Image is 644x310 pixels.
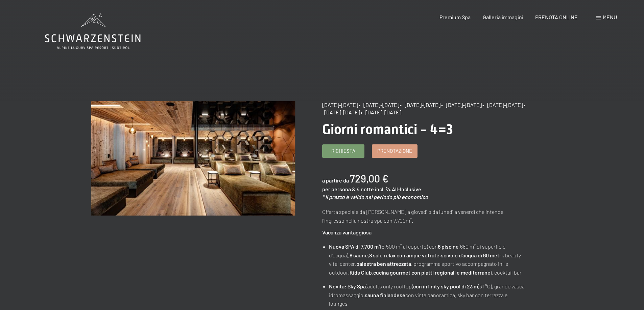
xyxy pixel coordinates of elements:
strong: palestra ben attrezzata [356,260,411,267]
li: (adults only rooftop) (31 °C), grande vasca idromassaggio, con vista panoramica, sky bar con terr... [329,282,526,308]
span: [DATE]-[DATE] [322,102,358,108]
span: Prenotazione [377,147,412,154]
strong: Nuova SPA di 7.700 m² [329,243,380,250]
span: • [DATE]-[DATE] [400,102,440,108]
a: Richiesta [323,145,364,158]
span: Giorni romantici - 4=3 [322,121,453,137]
span: incl. ¾ All-Inclusive [375,186,421,192]
span: Menu [603,14,617,20]
span: per persona & [322,186,356,192]
a: Galleria immagini [483,14,523,20]
strong: sauna finlandese [365,292,405,298]
strong: 8 sale relax con ampie vetrate [369,252,439,258]
strong: 8 saune [350,252,368,258]
a: Premium Spa [439,14,471,20]
span: • [DATE]-[DATE] [359,102,399,108]
em: * il prezzo è valido nel periodo più economico [322,194,428,200]
p: Offerta speciale da [PERSON_NAME] a giovedì o da lunedì a venerdì che intende l'ingresso nella no... [322,207,526,225]
strong: Novità: Sky Spa [329,283,366,289]
span: 4 notte [357,186,374,192]
strong: 6 piscine [438,243,459,250]
strong: Kids Club [350,269,372,276]
strong: scivolo d'acqua di 60 metri [441,252,503,258]
span: a partire da [322,177,349,184]
b: 729,00 € [350,172,388,185]
a: Prenotazione [372,145,417,158]
strong: Vacanza vantaggiosa [322,229,372,235]
span: • [DATE]-[DATE] [441,102,482,108]
span: Richiesta [331,147,355,154]
strong: cucina gourmet con piatti regionali e mediterranei [373,269,492,276]
li: (5.500 m² al coperto) con (680 m² di superficie d'acqua), , , , beauty vital center, , programma ... [329,242,526,277]
span: • [DATE]-[DATE] [482,102,523,108]
img: Giorni romantici - 4=3 [91,101,295,216]
a: PRENOTA ONLINE [535,14,578,20]
strong: con infinity sky pool di 23 m [413,283,478,289]
span: • [DATE]-[DATE] [361,109,401,115]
